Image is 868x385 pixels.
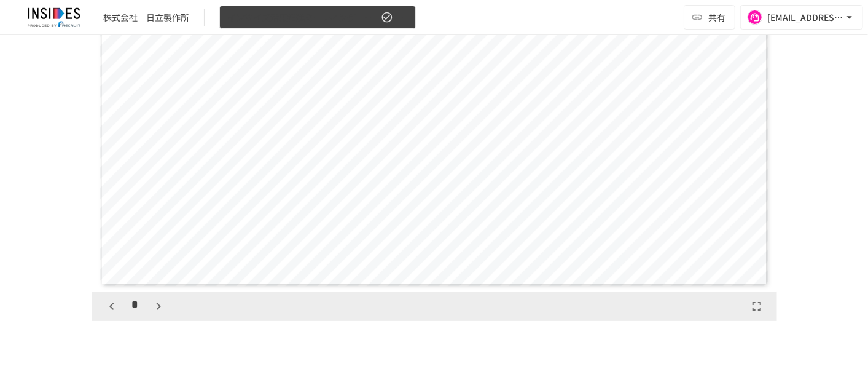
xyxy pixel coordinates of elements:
div: [EMAIL_ADDRESS][DOMAIN_NAME] [767,10,843,25]
div: 株式会社 日立製作所 [103,11,189,24]
img: JmGSPSkPjKwBq77AtHmwC7bJguQHJlCRQfAXtnx4WuV [15,7,93,27]
button: インサイズ活用推進ミーティング ～1回目～ [219,6,416,30]
span: インサイズ活用推進ミーティング ～1回目～ [227,10,378,25]
button: [EMAIL_ADDRESS][DOMAIN_NAME] [740,5,863,30]
button: 共有 [684,5,735,30]
span: 共有 [708,10,725,24]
